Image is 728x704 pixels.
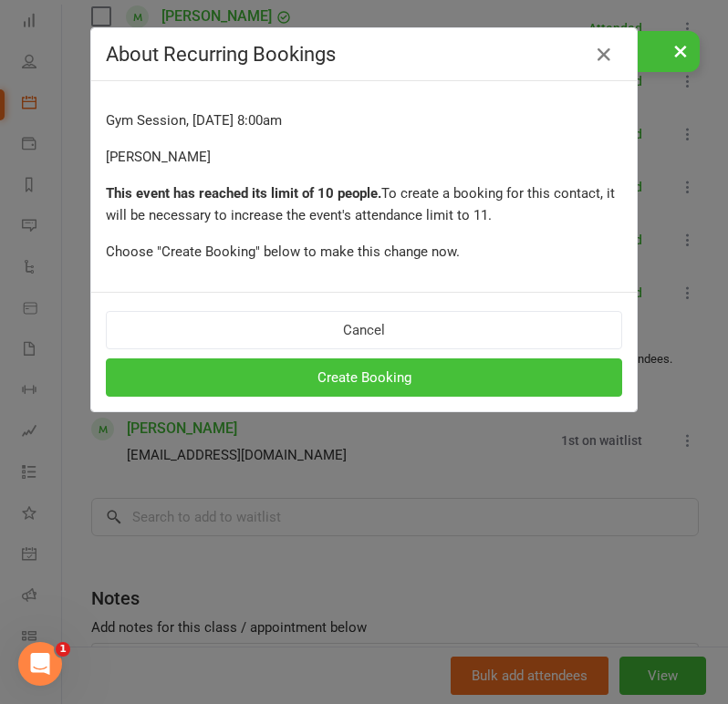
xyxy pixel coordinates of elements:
span: 1 [56,642,70,657]
span: Choose "Create Booking" below to make this change now. [106,243,460,260]
span: [PERSON_NAME] [106,149,211,165]
button: Create Booking [106,358,622,397]
h4: About Recurring Bookings [106,43,622,66]
button: Cancel [106,311,622,349]
span: To create a booking for this contact, it will be necessary to increase the event's attendance lim... [106,185,615,223]
strong: This event has reached its limit of 10 people. [106,185,381,202]
button: Close [589,40,619,69]
iframe: Intercom live chat [18,642,62,686]
span: Gym Session, [DATE] 8:00am [106,112,282,129]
